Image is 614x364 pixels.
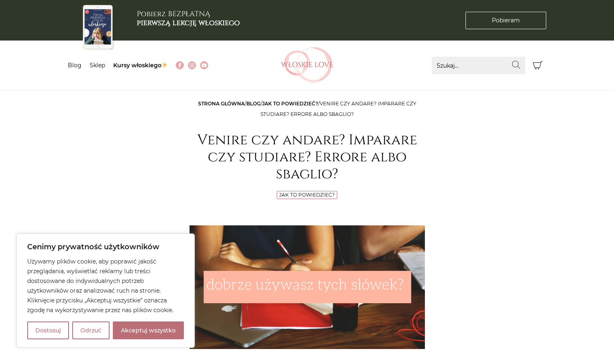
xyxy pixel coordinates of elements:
[190,132,425,183] h1: Venire czy andare? Imparare czy studiare? Errore albo sbaglio?
[113,62,168,69] a: Kursy włoskiego
[27,242,184,252] p: Cenimy prywatność użytkowników
[113,321,184,339] button: Akceptuj wszystko
[27,321,69,339] button: Dostosuj
[492,16,520,25] span: Pobieram
[137,18,240,28] b: pierwszą lekcję włoskiego
[465,12,546,29] a: Pobieram
[246,101,261,107] a: Blog
[432,57,525,74] input: Szukaj...
[72,321,110,339] button: Odrzuć
[90,62,105,69] a: Sklep
[262,101,318,107] a: Jak to powiedzieć?
[279,192,335,198] a: Jak to powiedzieć?
[27,257,184,315] p: Używamy plików cookie, aby poprawić jakość przeglądania, wyświetlać reklamy lub treści dostosowan...
[529,57,547,74] button: Koszyk
[261,101,416,117] span: Venire czy andare? Imparare czy studiare? Errore albo sbaglio?
[137,10,240,27] h3: Pobierz BEZPŁATNĄ
[68,62,82,69] a: Blog
[198,101,245,107] a: Strona główna
[198,101,416,117] span: / / /
[162,62,167,68] img: ✨
[281,47,334,84] img: Włoskielove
